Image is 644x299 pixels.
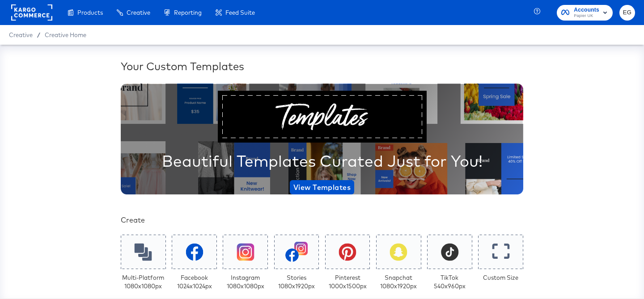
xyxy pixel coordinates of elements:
div: Pinterest 1000 x 1500 px [329,274,367,290]
div: Create [121,215,523,225]
span: EG [623,8,631,18]
span: Reporting [174,9,202,16]
button: EG [619,5,635,21]
span: Accounts [574,5,599,15]
div: Multi-Platform 1080 x 1080 px [122,274,164,290]
span: View Templates [293,181,351,194]
span: Products [77,9,103,16]
div: Stories 1080 x 1920 px [278,274,315,290]
span: Creative [9,31,33,38]
button: View Templates [290,180,354,194]
div: Instagram 1080 x 1080 px [227,274,264,290]
button: AccountsPapier UK [557,5,613,21]
span: Papier UK [574,13,599,20]
span: Feed Suite [225,9,255,16]
div: Your Custom Templates [121,59,523,74]
a: Creative Home [45,31,86,38]
span: Creative [127,9,150,16]
div: Facebook 1024 x 1024 px [177,274,212,290]
div: Snapchat 1080 x 1920 px [380,274,417,290]
div: Custom Size [483,274,518,282]
div: TikTok 540 x 960 px [434,274,466,290]
div: Beautiful Templates Curated Just for You! [162,150,483,172]
span: / [33,31,45,38]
